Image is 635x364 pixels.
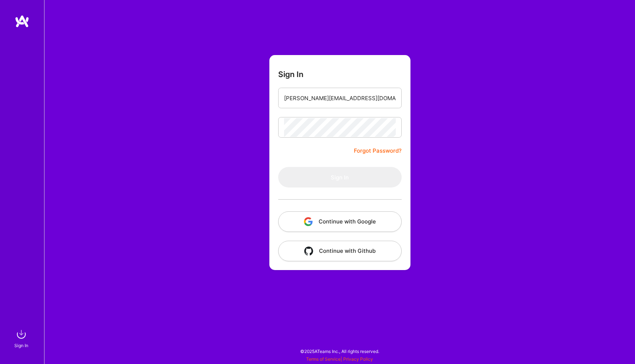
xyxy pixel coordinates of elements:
[14,327,29,342] img: sign in
[343,356,373,362] a: Privacy Policy
[354,146,402,155] a: Forgot Password?
[278,167,402,188] button: Sign In
[304,247,313,255] img: icon
[278,211,402,232] button: Continue with Google
[44,342,635,360] div: © 2025 ATeams Inc., All rights reserved.
[278,241,402,261] button: Continue with Github
[306,356,341,362] a: Terms of Service
[278,70,304,79] h3: Sign In
[306,356,373,362] span: |
[15,15,29,28] img: logo
[284,89,396,108] input: Email...
[304,217,313,226] img: icon
[15,327,29,349] a: sign inSign In
[14,342,28,349] div: Sign In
